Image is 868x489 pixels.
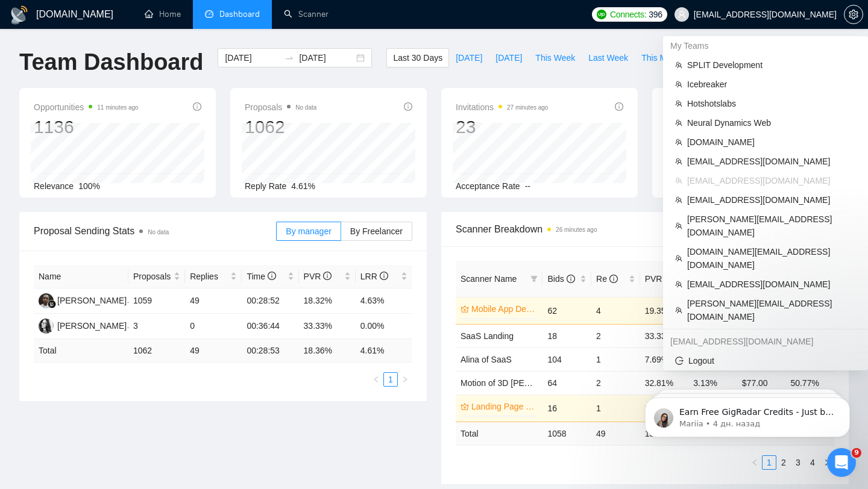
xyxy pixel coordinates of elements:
[596,274,618,284] span: Re
[383,372,398,387] li: 1
[687,58,856,72] span: SPLIT Development
[57,319,127,332] div: [PERSON_NAME]
[615,102,623,111] span: info-circle
[401,376,409,383] span: right
[185,314,242,339] td: 0
[128,314,185,339] td: 3
[591,324,640,347] td: 2
[34,100,139,114] span: Opportunities
[471,400,535,413] a: Landing Page Design
[542,394,591,422] td: 16
[295,104,316,111] span: No data
[284,9,329,19] a: searchScanner
[806,456,819,469] a: 4
[535,51,575,64] span: This Week
[373,376,380,383] span: left
[805,455,820,470] li: 4
[398,372,412,387] button: right
[675,222,682,229] span: team
[225,51,280,64] input: Start date
[356,339,412,363] td: 4.61 %
[675,307,682,314] span: team
[844,5,863,24] button: setting
[529,48,582,67] button: This Week
[610,8,646,21] span: Connects:
[461,378,580,388] a: Motion of 3D [PERSON_NAME]
[675,255,682,262] span: team
[380,272,388,280] span: info-circle
[386,48,449,67] button: Last 30 Days
[777,456,790,469] a: 2
[542,371,591,394] td: 64
[39,320,127,330] a: UL[PERSON_NAME]
[97,104,138,111] time: 11 minutes ago
[461,331,514,341] a: SaaS Landing
[34,181,74,191] span: Relevance
[291,181,315,191] span: 4.61%
[350,226,403,236] span: By Freelancer
[489,48,529,67] button: [DATE]
[299,314,356,339] td: 33.33%
[39,319,54,334] img: UL
[185,265,242,288] th: Replies
[360,272,388,281] span: LRR
[245,100,316,114] span: Proposals
[687,193,856,207] span: [EMAIL_ADDRESS][DOMAIN_NAME]
[384,373,397,386] a: 1
[591,371,640,394] td: 2
[844,10,863,19] span: setting
[128,288,185,314] td: 1059
[776,455,791,470] li: 2
[640,324,689,347] td: 33.33%
[687,78,856,91] span: Icebreaker
[747,455,762,470] li: Previous Page
[461,274,517,284] span: Scanner Name
[461,305,469,313] span: crown
[299,339,356,363] td: 18.36 %
[34,339,128,363] td: Total
[547,274,574,284] span: Bids
[641,51,683,64] span: This Month
[404,102,412,111] span: info-circle
[687,297,856,323] span: [PERSON_NAME][EMAIL_ADDRESS][DOMAIN_NAME]
[299,288,356,314] td: 18.32%
[591,297,640,324] td: 4
[687,174,856,187] span: [EMAIL_ADDRESS][DOMAIN_NAME]
[820,455,834,470] button: right
[128,265,185,288] th: Proposals
[369,372,383,387] button: left
[456,181,520,191] span: Acceptance Rate
[245,181,286,191] span: Reply Rate
[507,104,548,111] time: 27 minutes ago
[687,245,856,272] span: [DOMAIN_NAME][EMAIL_ADDRESS][DOMAIN_NAME]
[456,222,834,237] span: Scanner Breakdown
[627,372,868,456] iframe: Intercom notifications сообщение
[304,272,332,281] span: PVR
[567,275,575,283] span: info-circle
[663,332,868,351] div: vladyslavsharahov@gmail.com
[39,295,127,305] a: WW[PERSON_NAME]
[762,455,776,470] li: 1
[10,5,29,25] img: logo
[323,272,332,280] span: info-circle
[34,223,276,238] span: Proposal Sending Stats
[791,456,805,469] a: 3
[591,422,640,445] td: 49
[588,51,628,64] span: Last Week
[205,10,213,18] span: dashboard
[528,270,540,288] span: filter
[286,226,331,236] span: By manager
[456,422,542,445] td: Total
[823,459,831,466] span: right
[145,9,181,19] a: homeHome
[675,354,856,367] span: Logout
[356,314,412,339] td: 0.00%
[827,448,856,477] iframe: Intercom live chat
[299,51,354,64] input: End date
[675,119,682,126] span: team
[640,297,689,324] td: 19.35%
[645,274,673,284] span: PVR
[687,97,856,110] span: Hotshotslabs
[675,357,684,365] span: logout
